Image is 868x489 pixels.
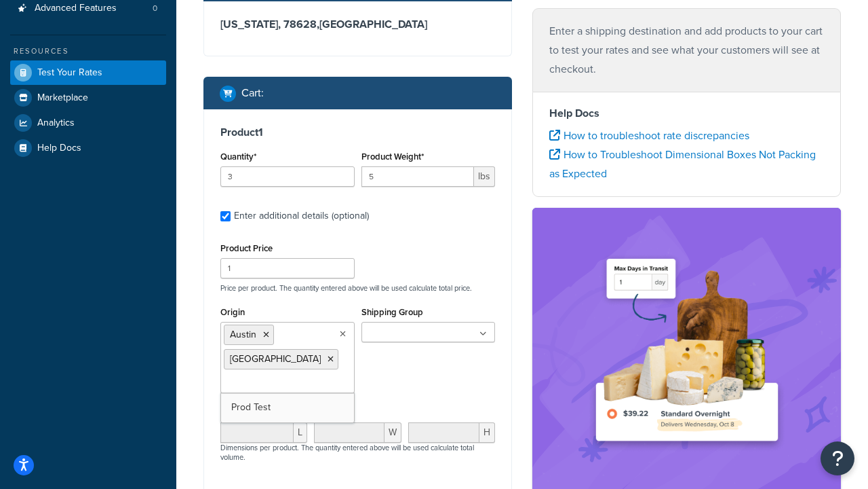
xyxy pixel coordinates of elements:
h2: Cart : [241,87,264,99]
label: Product Weight* [361,151,424,162]
a: Prod Test [221,393,354,422]
a: Help Docs [10,136,166,160]
a: Marketplace [10,86,166,110]
input: 0 [220,166,355,187]
label: Origin [220,307,245,317]
span: Analytics [37,117,75,129]
button: Open Resource Center [821,441,854,475]
input: 0.00 [361,166,475,187]
span: H [479,422,495,443]
span: Marketplace [37,92,88,104]
a: How to troubleshoot rate discrepancies [549,128,749,143]
h3: [US_STATE], 78628 , [GEOGRAPHIC_DATA] [220,18,495,31]
span: Prod Test [231,400,271,414]
input: Enter additional details (optional) [220,211,231,221]
div: Enter additional details (optional) [234,206,369,225]
span: Advanced Features [35,3,117,14]
span: W [384,422,401,443]
span: Test Your Rates [37,67,102,79]
label: Product Price [220,243,273,253]
span: 0 [153,3,157,14]
p: Dimensions per product. The quantity entered above will be used calculate total volume. [217,443,498,462]
label: Shipping Group [361,307,423,317]
p: Price per product. The quantity entered above will be used calculate total price. [217,283,498,293]
span: [GEOGRAPHIC_DATA] [230,352,321,366]
span: lbs [474,166,495,187]
a: Test Your Rates [10,60,166,85]
img: feature-image-ddt-36eae7f7280da8017bfb280eaccd9c446f90b1fe08728e4019434db127062ab4.png [585,228,789,473]
h4: Help Docs [549,105,824,122]
h3: Product 1 [220,126,495,139]
p: Enter a shipping destination and add products to your cart to test your rates and see what your c... [549,22,824,79]
a: How to Troubleshoot Dimensional Boxes Not Packing as Expected [549,147,816,181]
div: Resources [10,46,166,57]
label: Quantity* [220,151,256,162]
span: L [294,422,307,443]
a: Analytics [10,111,166,135]
span: Austin [230,327,256,342]
span: Help Docs [37,143,81,154]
